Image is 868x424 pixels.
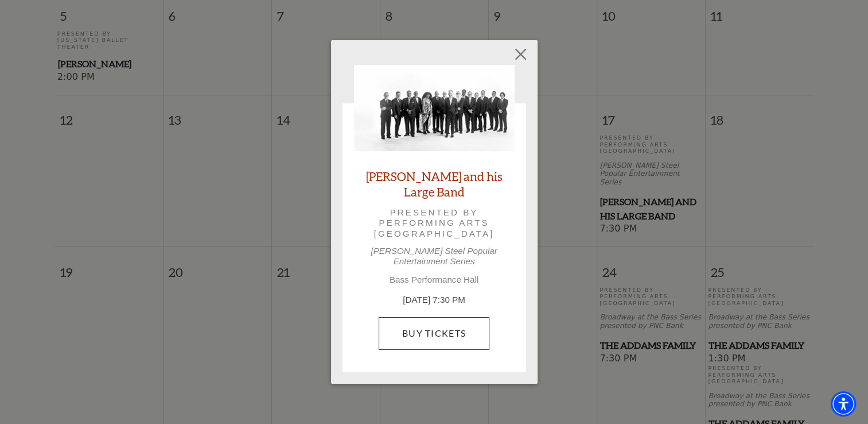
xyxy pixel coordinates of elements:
[831,391,856,417] div: Accessibility Menu
[354,246,515,267] p: [PERSON_NAME] Steel Popular Entertainment Series
[370,207,499,239] p: Presented by Performing Arts [GEOGRAPHIC_DATA]
[354,168,515,199] a: [PERSON_NAME] and his Large Band
[509,44,531,65] button: Close
[354,294,515,307] p: [DATE] 7:30 PM
[354,275,515,285] p: Bass Performance Hall
[379,317,489,349] a: Buy Tickets
[354,65,515,151] img: Lyle Lovett and his Large Band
